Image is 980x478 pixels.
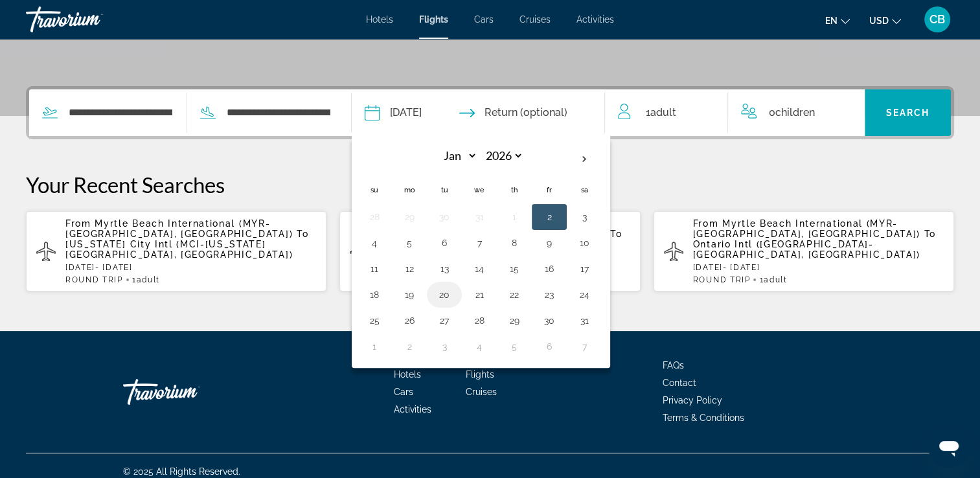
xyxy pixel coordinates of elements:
[434,234,455,252] button: Day 6
[504,260,525,278] button: Day 15
[399,208,420,226] button: Day 29
[474,14,494,25] a: Cars
[364,337,385,356] button: Day 1
[394,404,431,415] a: Activities
[650,106,676,119] span: Adult
[920,6,954,33] button: User Menu
[399,286,420,304] button: Day 19
[539,286,560,304] button: Day 23
[364,260,385,278] button: Day 11
[885,108,929,118] span: Search
[929,13,945,26] span: CB
[539,260,560,278] button: Day 16
[469,337,490,356] button: Day 4
[434,312,455,330] button: Day 27
[364,208,385,226] button: Day 28
[364,286,385,304] button: Day 18
[364,234,385,252] button: Day 4
[663,378,696,388] a: Contact
[693,275,751,284] span: ROUND TRIP
[434,337,455,356] button: Day 3
[469,312,490,330] button: Day 28
[825,11,850,30] button: Change language
[399,260,420,278] button: Day 12
[399,234,420,252] button: Day 5
[539,312,560,330] button: Day 30
[663,360,684,370] span: FAQs
[399,312,420,330] button: Day 26
[26,3,155,36] a: Travorium
[574,337,595,356] button: Day 7
[26,172,954,198] p: Your Recent Searches
[924,229,936,239] span: To
[435,144,477,167] select: Select month
[504,208,525,226] button: Day 1
[576,14,614,25] span: Activities
[26,211,326,292] button: From Myrtle Beach International (MYR-[GEOGRAPHIC_DATA], [GEOGRAPHIC_DATA]) To [US_STATE] City Int...
[65,218,293,239] span: Myrtle Beach International (MYR-[GEOGRAPHIC_DATA], [GEOGRAPHIC_DATA])
[768,104,814,122] span: 0
[65,218,91,229] span: From
[693,218,920,239] span: Myrtle Beach International (MYR-[GEOGRAPHIC_DATA], [GEOGRAPHIC_DATA])
[928,426,970,468] iframe: Button to launch messaging window
[574,286,595,304] button: Day 24
[610,229,622,239] span: To
[645,104,676,122] span: 1
[663,395,722,405] a: Privacy Policy
[123,466,240,477] span: © 2025 All Rights Reserved.
[869,16,889,26] span: USD
[65,263,316,272] p: [DATE] - [DATE]
[65,239,293,260] span: [US_STATE] City Intl (MCI-[US_STATE][GEOGRAPHIC_DATA], [GEOGRAPHIC_DATA])
[65,275,123,284] span: ROUND TRIP
[574,260,595,278] button: Day 17
[469,234,490,252] button: Day 7
[693,263,944,272] p: [DATE] - [DATE]
[605,89,864,136] button: Travelers: 1 adult, 0 children
[663,413,744,423] a: Terms & Conditions
[654,211,954,292] button: From Myrtle Beach International (MYR-[GEOGRAPHIC_DATA], [GEOGRAPHIC_DATA]) To Ontario Intl ([GEOG...
[466,387,497,397] a: Cruises
[434,208,455,226] button: Day 30
[132,275,160,284] span: 1
[297,229,308,239] span: To
[759,275,787,284] span: 1
[519,14,551,25] a: Cruises
[123,372,253,411] a: Travorium
[693,218,719,229] span: From
[459,89,567,136] button: Return date
[539,208,560,226] button: Day 2
[504,312,525,330] button: Day 29
[539,337,560,356] button: Day 6
[504,286,525,304] button: Day 22
[469,260,490,278] button: Day 14
[481,144,523,167] select: Select year
[574,234,595,252] button: Day 10
[764,275,787,284] span: Adult
[693,239,920,260] span: Ontario Intl ([GEOGRAPHIC_DATA]-[GEOGRAPHIC_DATA], [GEOGRAPHIC_DATA])
[466,369,494,380] a: Flights
[419,14,448,25] a: Flights
[364,312,385,330] button: Day 25
[574,312,595,330] button: Day 31
[365,89,422,136] button: Depart date: Jan 2, 2026
[469,208,490,226] button: Day 31
[504,337,525,356] button: Day 5
[869,11,901,30] button: Change currency
[775,106,814,119] span: Children
[399,337,420,356] button: Day 2
[394,369,421,380] a: Hotels
[339,211,640,292] button: From Myrtle Beach International (MYR-[GEOGRAPHIC_DATA], [GEOGRAPHIC_DATA]) To Ontario Intl ([GEOG...
[539,234,560,252] button: Day 9
[574,208,595,226] button: Day 3
[29,89,951,136] div: Search widget
[394,387,413,397] a: Cars
[366,14,393,25] span: Hotels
